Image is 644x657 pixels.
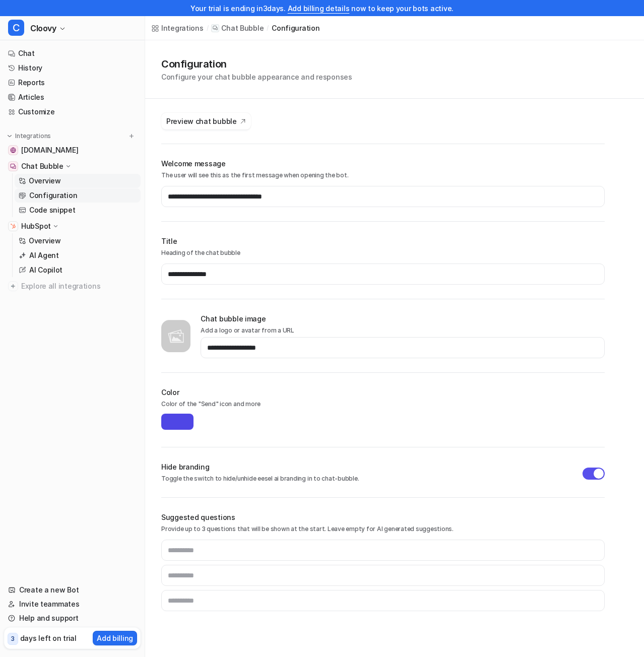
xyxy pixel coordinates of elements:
p: Configuration [29,190,77,201]
p: Toggle the switch to hide/unhide eesel ai branding in to chat-bubble. [161,474,583,483]
a: Chat [4,46,141,60]
p: Overview [29,176,61,186]
p: AI Copilot [29,265,62,275]
h2: Suggested questions [161,512,605,522]
img: expand menu [6,133,13,140]
p: Add a logo or avatar from a URL [201,326,605,335]
p: days left on trial [20,633,77,643]
a: Explore all integrations [4,279,141,293]
p: Overview [29,236,61,246]
h1: Configuration [161,56,352,72]
img: help.cloover.co [10,147,16,153]
span: Cloovy [30,21,56,35]
span: Explore all integrations [21,278,137,294]
span: Preview chat bubble [166,116,237,126]
div: Integrations [161,23,204,33]
p: Integrations [15,132,51,140]
h2: Color [161,387,605,398]
a: History [4,61,141,75]
p: Chat Bubble [21,161,63,171]
a: help.cloover.co[DOMAIN_NAME] [4,143,141,157]
a: Reports [4,76,141,90]
a: Overview [15,234,141,248]
button: Integrations [4,131,54,141]
h3: Hide branding [161,462,583,472]
h2: Title [161,236,605,246]
span: / [207,24,209,33]
p: The user will see this as the first message when opening the bot. [161,171,605,180]
p: Add billing [97,633,133,643]
a: Add billing details [288,4,350,13]
img: HubSpot [10,223,16,229]
a: Code snippet [15,203,141,217]
img: explore all integrations [8,281,18,291]
a: Articles [4,90,141,104]
p: Color of the "Send" icon and more [161,400,605,412]
p: HubSpot [21,221,51,231]
p: 3 [11,634,15,643]
a: Customize [4,105,141,119]
img: chat [161,320,190,352]
h2: Welcome message [161,158,605,169]
a: Create a new Bot [4,583,141,597]
a: Integrations [151,23,204,33]
button: Add billing [93,631,137,645]
h2: Chat bubble image [201,313,605,324]
a: configuration [272,23,319,33]
span: / [267,24,269,33]
a: Overview [15,174,141,188]
span: C [8,20,24,36]
a: Help and support [4,611,141,625]
a: Invite teammates [4,597,141,611]
a: AI Agent [15,248,141,262]
p: Provide up to 3 questions that will be shown at the start. Leave empty for AI generated suggestions. [161,524,605,534]
a: Configuration [15,188,141,203]
a: Chat Bubble [211,23,264,33]
p: Heading of the chat bubble [161,248,605,257]
p: Configure your chat bubble appearance and responses [161,72,352,82]
a: AI Copilot [15,263,141,277]
p: AI Agent [29,250,59,260]
button: Preview chat bubble [161,113,251,129]
p: Code snippet [29,205,76,215]
img: Chat Bubble [10,163,16,169]
p: Chat Bubble [221,23,264,33]
span: [DOMAIN_NAME] [21,145,78,155]
img: menu_add.svg [128,133,135,140]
